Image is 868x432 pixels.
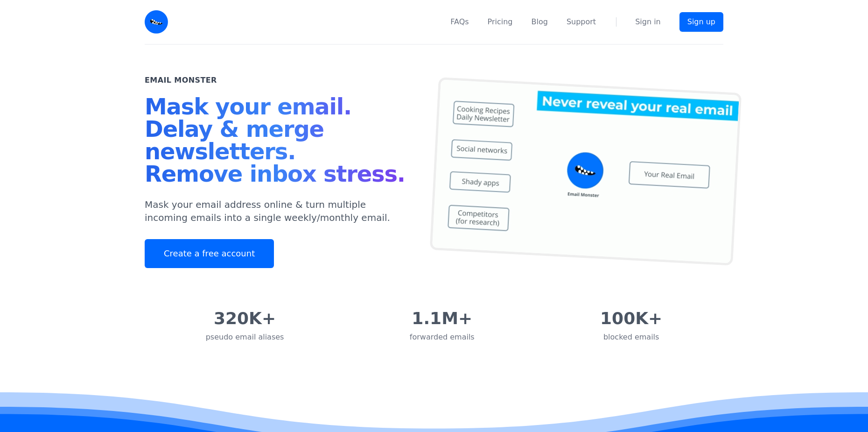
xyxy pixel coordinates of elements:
a: Pricing [488,16,513,28]
div: 100K+ [600,309,662,328]
h2: Email Monster [145,75,217,86]
a: Sign up [679,12,723,32]
div: 1.1M+ [410,309,475,328]
a: Sign in [635,16,661,28]
div: forwarded emails [410,332,475,343]
a: Blog [532,16,548,28]
img: temp mail, free temporary mail, Temporary Email [430,77,742,266]
a: FAQs [450,16,469,28]
div: blocked emails [600,332,662,343]
img: Email Monster [145,10,168,34]
a: Create a free account [145,239,274,268]
div: 320K+ [206,309,284,328]
h1: Mask your email. Delay & merge newsletters. Remove inbox stress. [145,95,412,189]
div: pseudo email aliases [206,332,284,343]
a: Support [567,16,596,28]
p: Mask your email address online & turn multiple incoming emails into a single weekly/monthly email. [145,198,412,224]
